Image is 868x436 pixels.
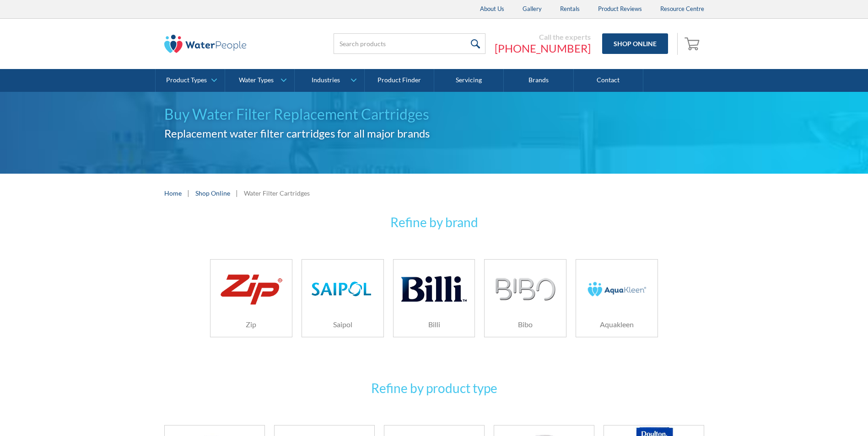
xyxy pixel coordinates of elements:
[310,279,375,298] img: Saipol
[495,42,591,55] a: [PHONE_NUMBER]
[164,378,704,398] h3: Refine by product type
[164,188,182,198] a: Home
[244,188,310,198] div: Water Filter Cartridges
[164,35,247,53] img: The Water People
[365,69,434,92] a: Product Finder
[295,69,364,92] a: Industries
[156,69,225,92] a: Product Types
[682,33,704,55] a: Open empty cart
[574,69,643,92] a: Contact
[239,76,274,84] div: Water Types
[302,259,384,337] a: SaipolSaipol
[334,33,485,54] input: Search products
[186,187,191,198] div: |
[394,319,475,330] h6: Billi
[312,76,340,84] div: Industries
[401,267,466,311] img: Billi
[166,76,207,84] div: Product Types
[393,259,475,337] a: BilliBilli
[434,69,504,92] a: Servicing
[602,33,668,54] a: Shop Online
[584,267,649,311] img: Aquakleen
[302,319,383,330] h6: Saipol
[210,259,292,337] a: ZipZip
[164,213,704,232] h3: Refine by brand
[225,69,294,92] a: Water Types
[685,36,702,51] img: shopping cart
[485,319,566,330] h6: Bibo
[195,188,230,198] a: Shop Online
[576,259,658,337] a: AquakleenAquakleen
[210,319,292,330] h6: Zip
[164,103,704,125] h1: Buy Water Filter Replacement Cartridges
[164,125,704,142] h2: Replacement water filter cartridges for all major brands
[495,32,591,42] div: Call the experts
[219,270,284,308] img: Zip
[484,259,566,337] a: BiboBibo
[235,187,239,198] div: |
[576,319,658,330] h6: Aquakleen
[495,278,556,301] img: Bibo
[504,69,573,92] a: Brands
